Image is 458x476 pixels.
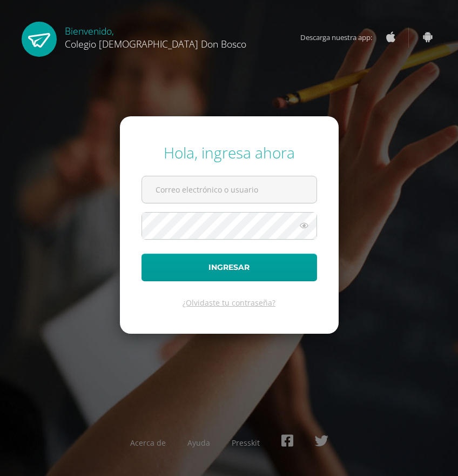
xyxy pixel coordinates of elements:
span: Colegio [DEMOGRAPHIC_DATA] Don Bosco [65,37,246,50]
a: Presskit [232,438,260,448]
button: Ingresar [142,254,317,281]
div: Bienvenido, [65,22,246,50]
div: Hola, ingresa ahora [142,142,317,163]
a: Ayuda [187,438,210,448]
a: Acerca de [130,438,166,448]
input: Correo electrónico o usuario [142,176,316,203]
span: Descarga nuestra app: [300,27,383,48]
a: ¿Olvidaste tu contraseña? [183,297,275,308]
